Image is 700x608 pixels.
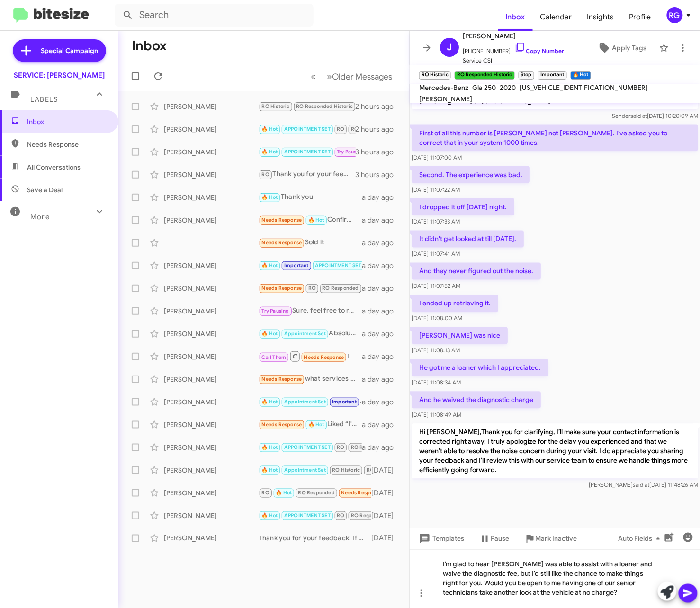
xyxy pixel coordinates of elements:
[498,3,533,31] a: Inbox
[259,101,356,112] div: Hi [PERSON_NAME],Thank you for clarifying, I’ll make sure your contact information is corrected r...
[262,354,287,360] span: Call Them
[412,359,548,376] p: He got me a loaner which I appreciated.
[327,71,332,82] span: »
[356,147,402,157] div: 3 hours ago
[362,306,402,316] div: a day ago
[412,198,514,215] p: I dropped it off [DATE] night.
[412,166,530,183] p: Second. The experience was bad.
[164,534,259,543] div: [PERSON_NAME]
[412,231,524,248] p: It didn't get looked at till [DATE].
[412,424,698,479] p: Hi [PERSON_NAME],Thank you for clarifying, I’ll make sure your contact information is corrected r...
[262,126,278,132] span: 🔥 Hot
[284,262,309,268] span: Important
[611,530,672,547] button: Auto Fields
[667,7,683,23] div: RG
[164,284,259,293] div: [PERSON_NAME]
[259,534,371,543] div: Thank you for your feedback! If you need any future maintenance or repairs, feel free to reach ou...
[633,482,649,489] span: said at
[164,215,259,225] div: [PERSON_NAME]
[259,487,371,498] div: Got it. What kind of tires are they?
[262,444,278,450] span: 🔥 Hot
[259,146,356,157] div: You're welcome! Feel free to reach out anytime you need assistance. Have a great day!
[412,315,462,322] span: [DATE] 11:08:00 AM
[259,169,356,180] div: Thank you for your feedback! If you need to book your next service or have any questions, just le...
[323,285,359,291] span: RO Responded
[612,39,646,56] span: Apply Tags
[284,331,326,337] span: Appointment Set
[262,308,289,314] span: Try Pausing
[412,283,460,290] span: [DATE] 11:07:52 AM
[412,154,462,161] span: [DATE] 11:07:00 AM
[262,262,278,268] span: 🔥 Hot
[337,512,344,519] span: RO
[622,3,659,31] a: Profile
[472,83,496,92] span: Gla 250
[362,238,402,248] div: a day ago
[362,397,402,407] div: a day ago
[463,42,564,56] span: [PHONE_NUMBER]
[341,490,382,496] span: Needs Response
[362,443,402,452] div: a day ago
[491,530,509,547] span: Pause
[262,421,302,428] span: Needs Response
[262,376,302,382] span: Needs Response
[332,72,392,82] span: Older Messages
[259,374,362,384] div: what services do you have for EQ 450 Electric car??
[332,399,357,405] span: Important
[455,71,514,80] small: RO Responded Historic
[351,444,387,450] span: RO Responded
[412,327,508,344] p: [PERSON_NAME] was nice
[538,71,566,80] small: Important
[371,534,402,543] div: [DATE]
[41,46,99,55] span: Special Campaign
[371,511,402,520] div: [DATE]
[612,112,698,119] span: Sender [DATE] 10:20:09 AM
[321,67,398,86] button: Next
[262,217,302,223] span: Needs Response
[305,67,322,86] button: Previous
[419,95,472,103] span: [PERSON_NAME]
[463,56,564,65] span: Service CSI
[536,530,577,547] span: Mark Inactive
[356,125,402,134] div: 2 hours ago
[284,512,331,519] span: APPOINTMENT SET
[472,530,517,547] button: Pause
[276,490,292,496] span: 🔥 Hot
[262,171,269,178] span: RO
[311,71,316,82] span: «
[262,240,302,246] span: Needs Response
[332,467,360,473] span: RO Historic
[412,411,461,419] span: [DATE] 11:08:49 AM
[362,420,402,429] div: a day ago
[284,467,326,473] span: Appointment Set
[520,83,648,92] span: [US_VEHICLE_IDENTIFICATION_NUMBER]
[164,443,259,452] div: [PERSON_NAME]
[164,375,259,384] div: [PERSON_NAME]
[259,442,362,453] div: Le gustó “You're welcome! If you need any more assistance or want to schedule future services, ju...
[298,490,335,496] span: RO Responded
[259,328,362,339] div: Absolutely, we can have a loaner vehicle for your visit. Your visit is confirmed for [DATE] aroun...
[164,397,259,407] div: [PERSON_NAME]
[351,126,387,132] span: RO Responded
[619,530,664,547] span: Auto Fields
[356,102,402,111] div: 2 hours ago
[14,71,105,80] div: SERVICE: [PERSON_NAME]
[164,193,259,202] div: [PERSON_NAME]
[262,512,278,519] span: 🔥 Hot
[259,124,356,134] div: Hi [PERSON_NAME],The offer that was sent to you back in May is no longer available, but we’re cur...
[164,352,259,361] div: [PERSON_NAME]
[259,215,362,225] div: Confirmed/
[412,186,460,193] span: [DATE] 11:07:22 AM
[412,347,460,354] span: [DATE] 11:08:13 AM
[356,170,402,179] div: 3 hours ago
[115,4,314,27] input: Search
[164,329,259,339] div: [PERSON_NAME]
[284,126,331,132] span: APPOINTMENT SET
[164,511,259,520] div: [PERSON_NAME]
[412,392,541,409] p: And he waived the diagnostic charge
[412,125,698,151] p: First of all this number is [PERSON_NAME] not [PERSON_NAME]. I've asked you to correct that in yo...
[315,262,361,268] span: APPOINTMENT SET
[284,444,331,450] span: APPOINTMENT SET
